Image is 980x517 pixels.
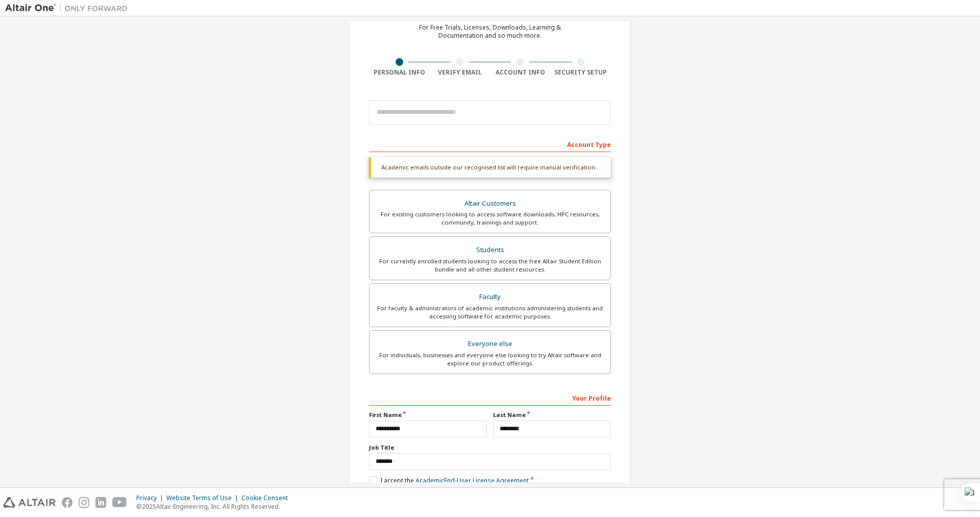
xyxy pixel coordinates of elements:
label: Job Title [369,444,611,452]
div: Account Info [490,68,551,77]
label: First Name [369,411,487,419]
img: facebook.svg [62,497,72,508]
div: Account Type [369,136,611,152]
div: Students [376,243,604,257]
img: Altair One [5,3,133,13]
div: Your Profile [369,389,611,406]
p: © 2025 Altair Engineering, Inc. All Rights Reserved. [136,502,294,511]
div: Altair Customers [376,196,604,211]
label: I accept the [369,476,529,485]
div: Everyone else [376,337,604,351]
img: altair_logo.svg [3,497,56,508]
div: For faculty & administrators of academic institutions administering students and accessing softwa... [376,304,604,321]
div: Faculty [376,290,604,304]
div: Website Terms of Use [166,494,241,502]
div: For currently enrolled students looking to access the free Altair Student Edition bundle and all ... [376,257,604,274]
div: Cookie Consent [241,494,294,502]
img: instagram.svg [79,497,89,508]
div: Academic emails outside our recognised list will require manual verification. [369,157,611,178]
div: Privacy [136,494,166,502]
div: Security Setup [551,68,611,77]
div: Verify Email [430,68,491,77]
img: linkedin.svg [95,497,106,508]
div: For individuals, businesses and everyone else looking to try Altair software and explore our prod... [376,351,604,367]
div: For Free Trials, Licenses, Downloads, Learning & Documentation and so much more. [419,23,561,40]
a: Academic End-User License Agreement [415,476,529,485]
div: Personal Info [369,68,430,77]
label: Last Name [493,411,611,419]
img: youtube.svg [112,497,127,508]
div: For existing customers looking to access software downloads, HPC resources, community, trainings ... [376,210,604,227]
